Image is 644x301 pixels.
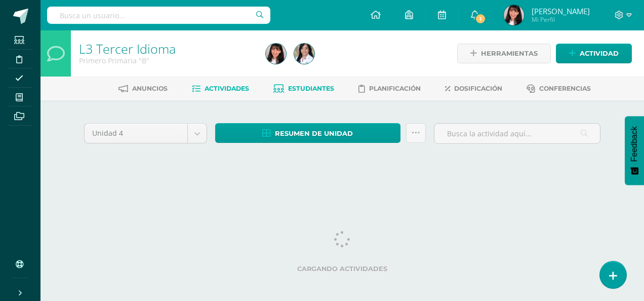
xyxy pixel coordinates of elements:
[580,44,619,63] span: Actividad
[275,124,353,143] span: Resumen de unidad
[79,42,254,56] h1: L3 Tercer Idioma
[527,81,591,97] a: Conferencias
[454,85,502,92] span: Dosificación
[504,5,524,25] img: f24f368c0c04a6efa02f0eb874e4cc40.png
[532,15,590,24] span: Mi Perfil
[294,44,314,64] img: 370ed853a3a320774bc16059822190fc.png
[288,85,334,92] span: Estudiantes
[85,124,207,143] a: Unidad 4
[556,44,632,63] a: Actividad
[445,81,502,97] a: Dosificación
[630,126,639,162] span: Feedback
[79,40,176,57] a: L3 Tercer Idioma
[625,116,644,185] button: Feedback - Mostrar encuesta
[192,81,249,97] a: Actividades
[92,124,180,143] span: Unidad 4
[475,13,486,24] span: 1
[205,85,249,92] span: Actividades
[266,44,286,64] img: f24f368c0c04a6efa02f0eb874e4cc40.png
[47,7,270,24] input: Busca un usuario...
[84,265,600,273] label: Cargando actividades
[434,124,600,143] input: Busca la actividad aquí...
[539,85,591,92] span: Conferencias
[273,81,334,97] a: Estudiantes
[118,81,168,97] a: Anuncios
[369,85,421,92] span: Planificación
[215,123,400,143] a: Resumen de unidad
[79,56,254,65] div: Primero Primaria 'B'
[132,85,168,92] span: Anuncios
[481,44,538,63] span: Herramientas
[358,81,421,97] a: Planificación
[457,44,551,63] a: Herramientas
[532,6,590,16] span: [PERSON_NAME]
